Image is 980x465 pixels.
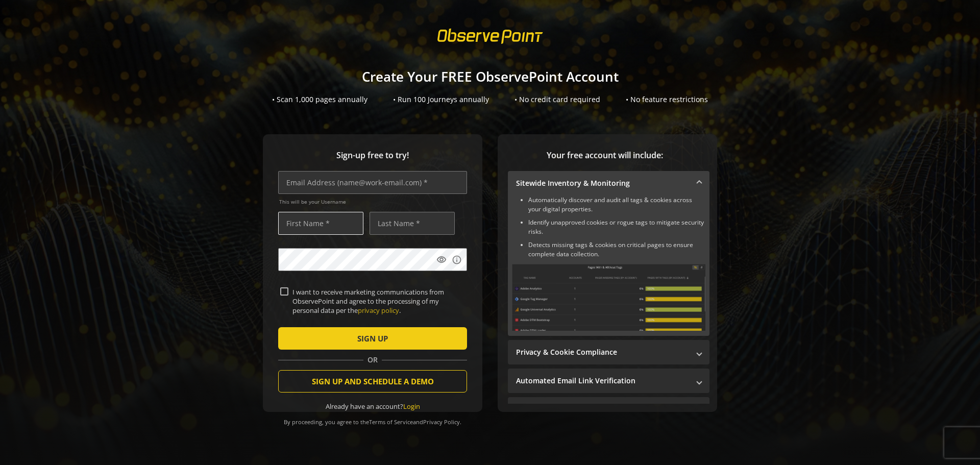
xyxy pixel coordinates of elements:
[363,355,382,365] span: OR
[516,178,689,188] mat-panel-title: Sitewide Inventory & Monitoring
[528,240,705,259] li: Detects missing tags & cookies on critical pages to ensure complete data collection.
[508,171,709,195] mat-expansion-panel-header: Sitewide Inventory & Monitoring
[278,402,467,411] div: Already have an account?
[508,397,709,422] mat-expansion-panel-header: Performance Monitoring with Web Vitals
[528,195,705,214] li: Automatically discover and audit all tags & cookies across your digital properties.
[278,171,467,194] input: Email Address (name@work-email.com) *
[357,329,388,348] span: SIGN UP
[278,212,363,235] input: First Name *
[514,94,600,105] div: • No credit card required
[393,94,489,105] div: • Run 100 Journeys annually
[508,195,709,336] div: Sitewide Inventory & Monitoring
[278,327,467,350] button: SIGN UP
[516,376,689,386] mat-panel-title: Automated Email Link Verification
[452,255,462,265] mat-icon: info
[436,255,447,265] mat-icon: visibility
[279,198,467,205] span: This will be your Username
[278,150,467,161] span: Sign-up free to try!
[272,94,367,105] div: • Scan 1,000 pages annually
[369,418,413,426] a: Terms of Service
[516,347,689,357] mat-panel-title: Privacy & Cookie Compliance
[358,306,399,315] a: privacy policy
[626,94,708,105] div: • No feature restrictions
[508,340,709,364] mat-expansion-panel-header: Privacy & Cookie Compliance
[528,218,705,236] li: Identify unapproved cookies or rogue tags to mitigate security risks.
[312,372,434,390] span: SIGN UP AND SCHEDULE A DEMO
[288,287,465,315] label: I want to receive marketing communications from ObservePoint and agree to the processing of my pe...
[278,370,467,393] button: SIGN UP AND SCHEDULE A DEMO
[403,402,420,411] a: Login
[370,212,455,235] input: Last Name *
[512,264,705,331] img: Sitewide Inventory & Monitoring
[508,369,709,393] mat-expansion-panel-header: Automated Email Link Verification
[278,411,467,426] div: By proceeding, you agree to the and .
[423,418,460,426] a: Privacy Policy
[508,150,702,161] span: Your free account will include:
